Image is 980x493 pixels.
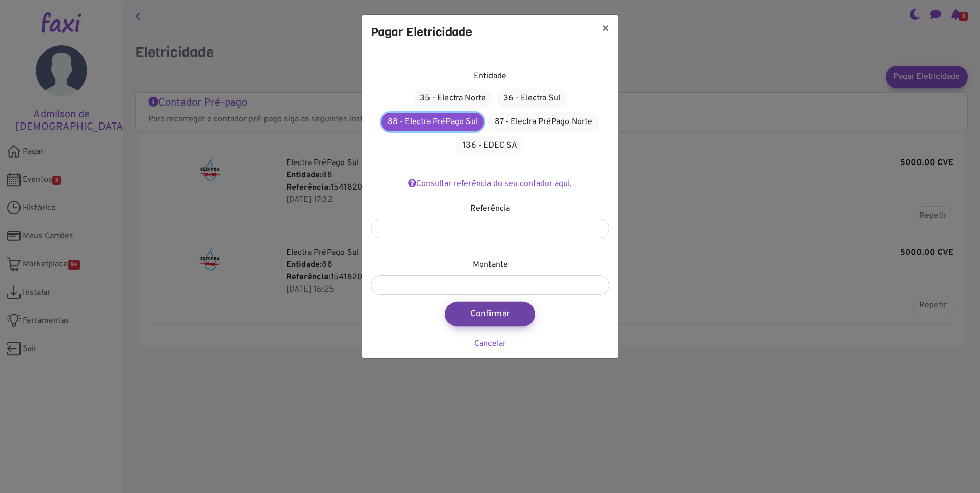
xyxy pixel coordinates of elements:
a: 35 - Electra Norte [413,89,493,108]
a: 87 - Electra PréPago Norte [488,112,599,132]
button: Confirmar [445,302,535,326]
h4: Pagar Eletricidade [371,23,472,42]
a: Cancelar [474,339,506,349]
label: Entidade [474,70,506,83]
a: 36 - Electra Sul [497,89,567,108]
a: Consultar referência do seu contador aqui. [408,179,572,189]
label: Montante [473,259,508,271]
label: Referência [470,202,510,215]
a: 136 - EDEC SA [456,136,524,155]
a: 88 - Electra PréPago Sul [381,113,484,131]
button: × [594,15,618,44]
